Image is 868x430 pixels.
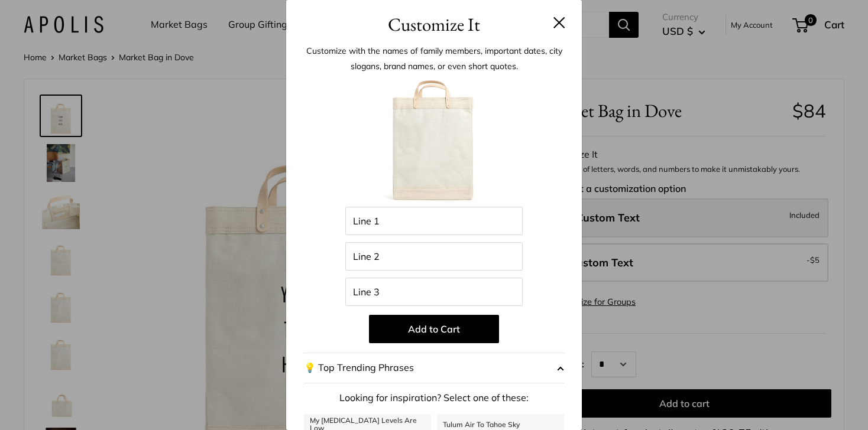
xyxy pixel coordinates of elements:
[304,11,564,38] h3: Customize It
[369,77,499,207] img: 1_003-Customizer.jpg
[304,389,564,407] p: Looking for inspiration? Select one of these:
[304,43,564,74] p: Customize with the names of family members, important dates, city slogans, brand names, or even s...
[369,315,499,343] button: Add to Cart
[304,353,564,383] button: 💡 Top Trending Phrases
